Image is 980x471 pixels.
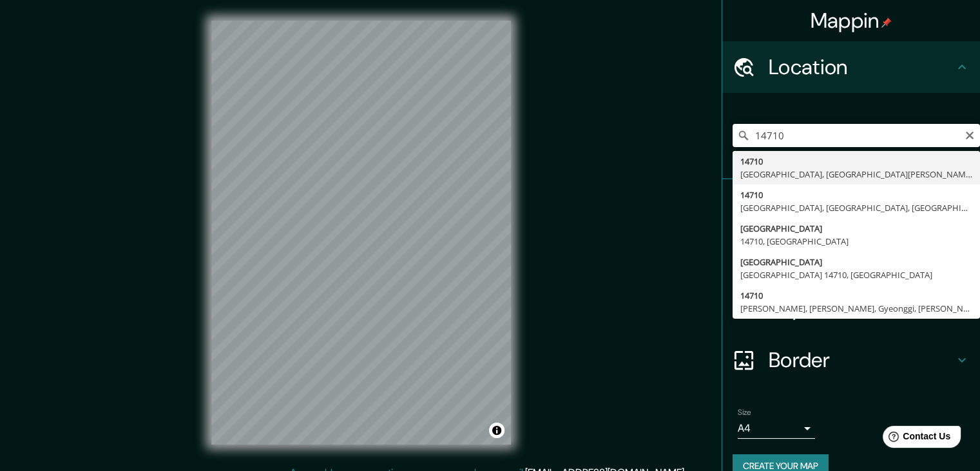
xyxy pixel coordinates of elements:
[740,168,972,181] div: [GEOGRAPHIC_DATA], [GEOGRAPHIC_DATA][PERSON_NAME], [GEOGRAPHIC_DATA]
[738,418,815,439] div: A4
[881,17,892,28] img: pin-icon.png
[740,222,972,235] div: [GEOGRAPHIC_DATA]
[489,423,504,438] button: Toggle attribution
[740,302,972,315] div: [PERSON_NAME], [PERSON_NAME], Gyeonggi, [PERSON_NAME][GEOGRAPHIC_DATA]
[722,41,980,93] div: Location
[722,179,980,231] div: Pins
[740,256,972,268] div: [GEOGRAPHIC_DATA]
[740,155,972,168] div: 14710
[722,283,980,334] div: Layout
[722,334,980,386] div: Border
[740,268,972,281] div: [GEOGRAPHIC_DATA] 14710, [GEOGRAPHIC_DATA]
[740,235,972,248] div: 14710, [GEOGRAPHIC_DATA]
[733,124,980,147] input: Pick your city or area
[740,289,972,302] div: 14710
[211,21,511,445] canvas: Map
[740,201,972,214] div: [GEOGRAPHIC_DATA], [GEOGRAPHIC_DATA], [GEOGRAPHIC_DATA]
[865,421,966,457] iframe: Help widget launcher
[965,128,975,141] button: Clear
[769,54,954,80] h4: Location
[722,231,980,283] div: Style
[738,407,751,418] label: Size
[740,188,972,201] div: 14710
[811,8,892,34] h4: Mappin
[769,296,954,321] h4: Layout
[769,347,954,373] h4: Border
